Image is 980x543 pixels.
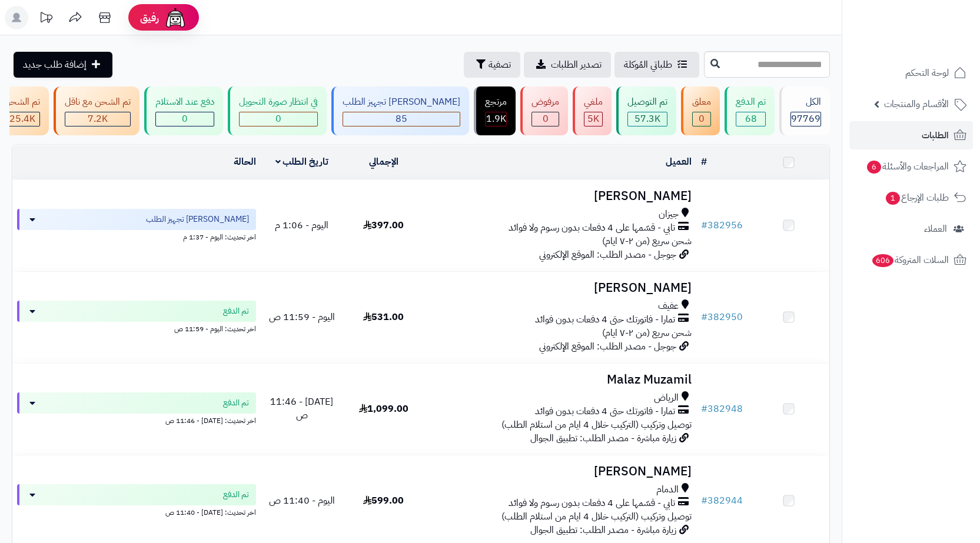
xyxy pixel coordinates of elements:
[656,483,679,497] span: الدمام
[223,397,249,409] span: تم الدفع
[849,215,973,243] a: العملاء
[270,395,333,422] span: [DATE] - 11:46 ص
[4,95,40,109] div: تم الشحن
[142,86,225,135] a: دفع عند الاستلام 0
[539,339,676,354] span: جوجل - مصدر الطلب: الموقع الإلكتروني
[17,230,256,242] div: اخر تحديث: اليوم - 1:37 م
[17,322,256,334] div: اخر تحديث: اليوم - 11:59 ص
[239,95,318,109] div: في انتظار صورة التحويل
[658,299,679,313] span: عفيف
[9,112,35,126] span: 25.4K
[666,155,692,169] a: العميل
[627,95,667,109] div: تم التوصيل
[849,184,973,212] a: طلبات الإرجاع1
[530,523,676,537] span: زيارة مباشرة - مصدر الطلب: تطبيق الجوال
[524,52,611,78] a: تصدير الطلبات
[164,6,187,29] img: ai-face.png
[225,86,329,135] a: في انتظار صورة التحويل 0
[924,221,947,237] span: العملاء
[501,509,692,524] span: توصيل وتركيب (التركيب خلال 4 ايام من استلام الطلب)
[701,402,743,416] a: #382948
[329,86,471,135] a: [PERSON_NAME] تجهيز الطلب 85
[701,402,707,416] span: #
[543,112,549,126] span: 0
[88,112,108,126] span: 7.2K
[532,112,559,126] div: 0
[777,86,832,135] a: الكل97769
[485,95,507,109] div: مرتجع
[866,158,949,175] span: المراجعات والأسئلة
[501,418,692,432] span: توصيل وتركيب (التركيب خلال 4 ايام من استلام الطلب)
[429,189,692,203] h3: [PERSON_NAME]
[587,112,599,126] span: 5K
[535,313,675,327] span: تمارا - فاتورتك حتى 4 دفعات بدون فوائد
[23,58,87,72] span: إضافة طلب جديد
[900,9,969,34] img: logo-2.png
[745,112,757,126] span: 68
[343,112,460,126] div: 85
[223,305,249,317] span: تم الدفع
[223,489,249,501] span: تم الدفع
[849,152,973,181] a: المراجعات والأسئلة6
[701,310,707,324] span: #
[343,95,460,109] div: [PERSON_NAME] تجهيز الطلب
[701,218,743,232] a: #382956
[654,391,679,405] span: الرياض
[14,52,112,78] a: إضافة طلب جديد
[699,112,705,126] span: 0
[867,161,881,174] span: 6
[363,218,404,232] span: 397.00
[486,112,506,126] span: 1.9K
[531,95,559,109] div: مرفوض
[269,494,335,508] span: اليوم - 11:40 ص
[363,310,404,324] span: 531.00
[240,112,317,126] div: 0
[584,95,603,109] div: ملغي
[551,58,602,72] span: تصدير الطلبات
[464,52,520,78] button: تصفية
[5,112,39,126] div: 25372
[692,95,711,109] div: معلق
[471,86,518,135] a: مرتجع 1.9K
[614,86,679,135] a: تم التوصيل 57.3K
[701,494,743,508] a: #382944
[65,112,130,126] div: 7222
[701,494,707,508] span: #
[429,281,692,295] h3: [PERSON_NAME]
[659,208,679,221] span: جيزان
[509,221,675,235] span: تابي - قسّمها على 4 دفعات بدون رسوم ولا فوائد
[156,112,214,126] div: 0
[369,155,398,169] a: الإجمالي
[570,86,614,135] a: ملغي 5K
[509,497,675,510] span: تابي - قسّمها على 4 دفعات بدون رسوم ولا فوائد
[905,65,949,81] span: لوحة التحكم
[886,192,900,205] span: 1
[679,86,722,135] a: معلق 0
[736,95,766,109] div: تم الدفع
[602,234,692,248] span: شحن سريع (من ٢-٧ ايام)
[140,11,159,25] span: رفيق
[849,246,973,274] a: السلات المتروكة606
[486,112,506,126] div: 1862
[885,189,949,206] span: طلبات الإرجاع
[884,96,949,112] span: الأقسام والمنتجات
[17,505,256,518] div: اخر تحديث: [DATE] - 11:40 ص
[872,254,893,267] span: 606
[790,95,821,109] div: الكل
[628,112,667,126] div: 57284
[65,95,131,109] div: تم الشحن مع ناقل
[234,155,256,169] a: الحالة
[722,86,777,135] a: تم الدفع 68
[701,155,707,169] a: #
[275,155,329,169] a: تاريخ الطلب
[518,86,570,135] a: مرفوض 0
[363,494,404,508] span: 599.00
[275,218,328,232] span: اليوم - 1:06 م
[489,58,511,72] span: تصفية
[269,310,335,324] span: اليوم - 11:59 ص
[624,58,672,72] span: طلباتي المُوكلة
[146,214,249,225] span: [PERSON_NAME] تجهيز الطلب
[701,218,707,232] span: #
[359,402,408,416] span: 1,099.00
[17,414,256,426] div: اخر تحديث: [DATE] - 11:46 ص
